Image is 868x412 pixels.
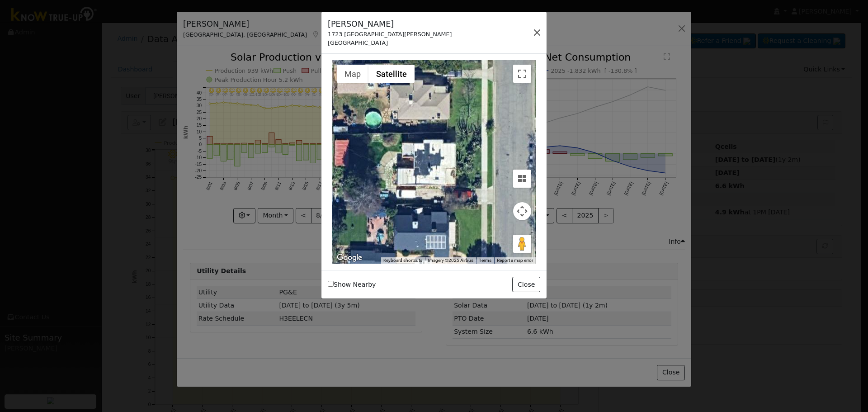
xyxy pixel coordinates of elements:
a: Report a map error [497,258,533,263]
span: Imagery ©2025 Airbus [428,258,473,263]
button: Drag Pegman onto the map to open Street View [513,235,531,253]
button: Map camera controls [513,202,531,220]
button: Toggle fullscreen view [513,65,531,83]
a: Terms (opens in new tab) [479,258,491,263]
div: 1723 [GEOGRAPHIC_DATA][PERSON_NAME] [328,30,452,38]
div: [GEOGRAPHIC_DATA] [328,38,452,47]
a: Open this area in Google Maps (opens a new window) [335,252,364,264]
button: Show street map [337,65,368,83]
h5: [PERSON_NAME] [328,18,452,30]
button: Close [512,277,540,292]
img: Google [335,252,364,264]
button: Keyboard shortcuts [383,257,422,264]
label: Show Nearby [328,280,376,289]
button: Show satellite imagery [368,65,415,83]
input: Show Nearby [328,281,334,287]
button: Tilt map [513,170,531,188]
